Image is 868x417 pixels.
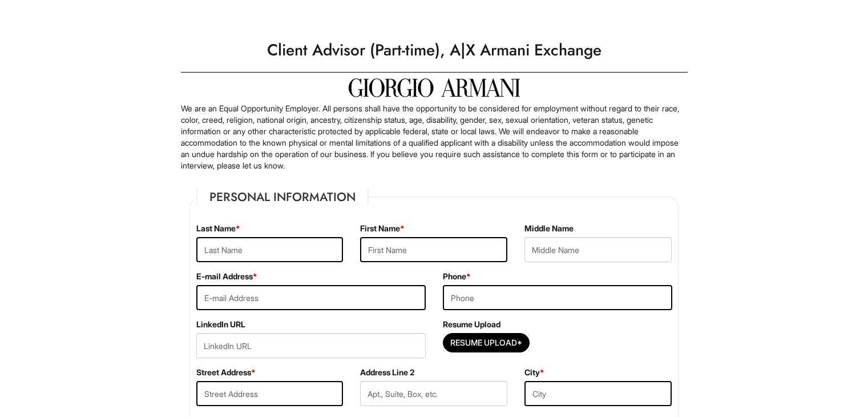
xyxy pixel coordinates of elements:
input: Last Name [196,237,344,262]
input: First Name [360,237,507,262]
label: LinkedIn URL [196,319,245,330]
label: Street Address [196,367,256,378]
label: Last Name [196,223,240,234]
legend: Personal Information [196,189,369,206]
h1: Client Advisor (Part-time), A|X Armani Exchange [175,34,693,66]
label: First Name [360,223,405,234]
label: Middle Name [524,223,574,234]
input: Street Address [196,381,344,406]
input: Middle Name [524,237,672,262]
label: City [524,367,544,378]
label: E-mail Address [196,271,257,282]
label: Resume Upload [443,319,500,330]
button: Resume Upload*Resume Upload* [443,333,530,352]
input: E-mail Address [196,285,426,310]
input: City [524,381,672,406]
label: Phone [443,271,471,282]
input: Phone [443,285,672,310]
img: Giorgio Armani [349,78,520,97]
input: Apt., Suite, Box, etc. [360,381,507,406]
p: We are an Equal Opportunity Employer. All persons shall have the opportunity to be considered for... [181,103,688,171]
label: Address Line 2 [360,367,414,378]
input: LinkedIn URL [196,333,426,358]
